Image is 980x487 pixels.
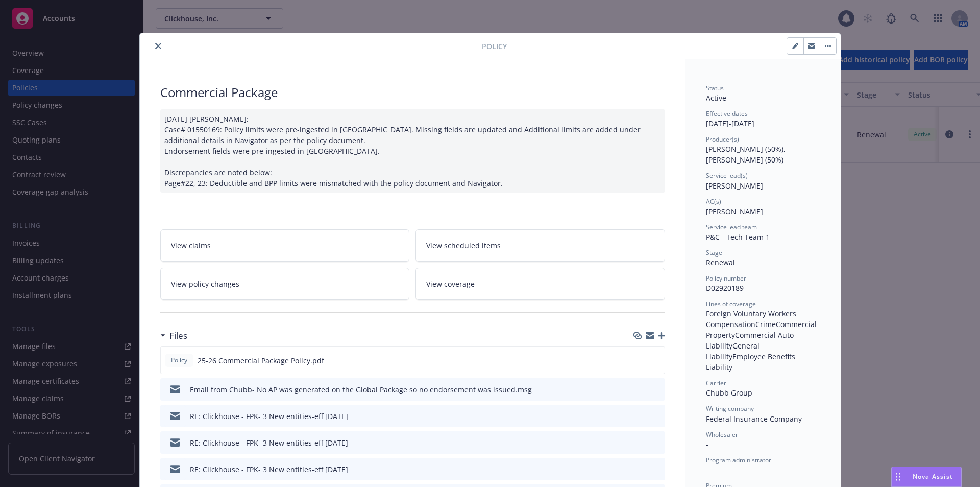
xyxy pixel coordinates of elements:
span: Commercial Auto Liability [706,330,796,351]
div: RE: Clickhouse - FPK- 3 New entities-eff [DATE] [190,464,348,475]
div: RE: Clickhouse - FPK- 3 New entities-eff [DATE] [190,437,348,448]
span: Commercial Property [706,319,819,340]
span: Policy number [706,274,746,283]
span: Effective dates [706,109,748,118]
span: Stage [706,248,722,257]
span: Foreign Voluntary Workers Compensation [706,309,798,329]
span: Chubb Group [706,388,752,398]
div: Commercial Package [160,84,665,101]
div: [DATE] [PERSON_NAME]: Case# 01550169: Policy limits were pre-ingested in [GEOGRAPHIC_DATA]. Missi... [160,109,665,193]
span: View scheduled items [426,240,501,251]
span: - [706,465,708,475]
span: Policy [482,41,507,52]
h3: Files [169,329,187,342]
span: Crime [755,319,776,329]
a: View claims [160,229,410,262]
button: download file [635,437,644,448]
span: General Liability [706,341,762,361]
span: Nova Assist [913,472,953,481]
div: Email from Chubb- No AP was generated on the Global Package so no endorsement was issued.msg [190,384,532,395]
span: Producer(s) [706,135,739,144]
span: Federal Insurance Company [706,414,802,424]
span: [PERSON_NAME] [706,206,763,216]
button: download file [635,355,643,366]
span: 25-26 Commercial Package Policy.pdf [198,355,324,366]
span: Lines of coverage [706,299,756,308]
button: download file [635,464,644,475]
span: Policy [169,356,189,365]
button: preview file [652,411,661,422]
span: [PERSON_NAME] [706,181,763,191]
span: P&C - Tech Team 1 [706,232,770,242]
button: preview file [651,355,660,366]
span: Service lead(s) [706,171,748,180]
div: RE: Clickhouse - FPK- 3 New entities-eff [DATE] [190,411,348,422]
button: Nova Assist [891,467,962,487]
div: Files [160,329,187,342]
button: preview file [652,384,661,395]
span: Wholesaler [706,430,738,439]
span: D02920189 [706,283,744,293]
button: download file [635,411,644,422]
span: Status [706,84,724,92]
span: - [706,439,708,449]
div: Drag to move [892,467,904,486]
button: preview file [652,437,661,448]
span: Service lead team [706,223,757,231]
span: Renewal [706,258,735,267]
span: Employee Benefits Liability [706,352,797,372]
span: Carrier [706,379,726,387]
div: [DATE] - [DATE] [706,109,820,129]
span: Writing company [706,404,754,413]
span: [PERSON_NAME] (50%), [PERSON_NAME] (50%) [706,144,788,165]
a: View scheduled items [415,229,665,262]
span: View coverage [426,279,475,289]
button: preview file [652,464,661,475]
span: View claims [171,240,211,251]
span: Active [706,93,726,103]
a: View coverage [415,268,665,300]
button: download file [635,384,644,395]
button: close [152,40,164,52]
span: AC(s) [706,197,721,206]
a: View policy changes [160,268,410,300]
span: View policy changes [171,279,239,289]
span: Program administrator [706,456,771,465]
